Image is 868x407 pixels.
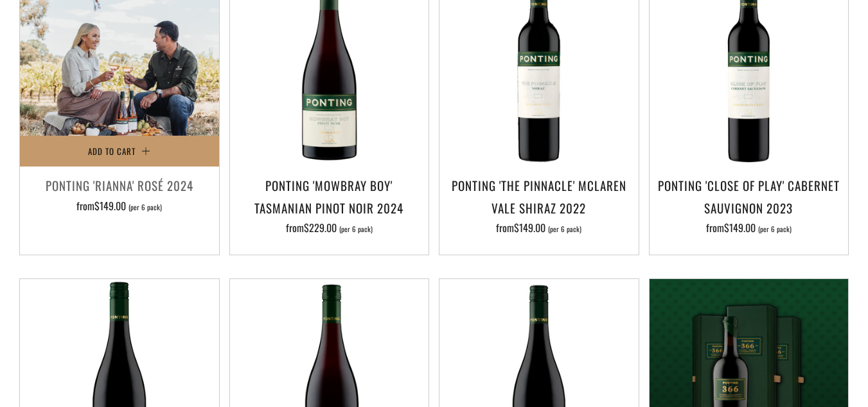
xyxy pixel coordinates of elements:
span: $149.00 [514,220,545,235]
a: Ponting 'Close of Play' Cabernet Sauvignon 2023 from$149.00 (per 6 pack) [650,174,849,239]
a: Ponting 'The Pinnacle' McLaren Vale Shiraz 2022 from$149.00 (per 6 pack) [439,174,639,239]
span: $149.00 [724,220,756,235]
span: $229.00 [304,220,337,235]
h3: Ponting 'Rianna' Rosé 2024 [26,174,213,196]
h3: Ponting 'The Pinnacle' McLaren Vale Shiraz 2022 [446,174,632,218]
span: (per 6 pack) [339,226,373,233]
a: Ponting 'Mowbray Boy' Tasmanian Pinot Noir 2024 from$229.00 (per 6 pack) [230,174,429,239]
span: from [706,220,792,235]
a: Ponting 'Rianna' Rosé 2024 from$149.00 (per 6 pack) [20,174,219,239]
span: (per 6 pack) [548,226,581,233]
h3: Ponting 'Mowbray Boy' Tasmanian Pinot Noir 2024 [236,174,423,218]
span: (per 6 pack) [758,226,792,233]
span: $149.00 [94,198,126,213]
span: from [76,198,162,213]
button: Add to Cart [20,136,219,167]
span: Add to Cart [88,145,136,158]
span: from [496,220,581,235]
span: from [286,220,373,235]
span: (per 6 pack) [128,204,162,211]
h3: Ponting 'Close of Play' Cabernet Sauvignon 2023 [656,174,842,218]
